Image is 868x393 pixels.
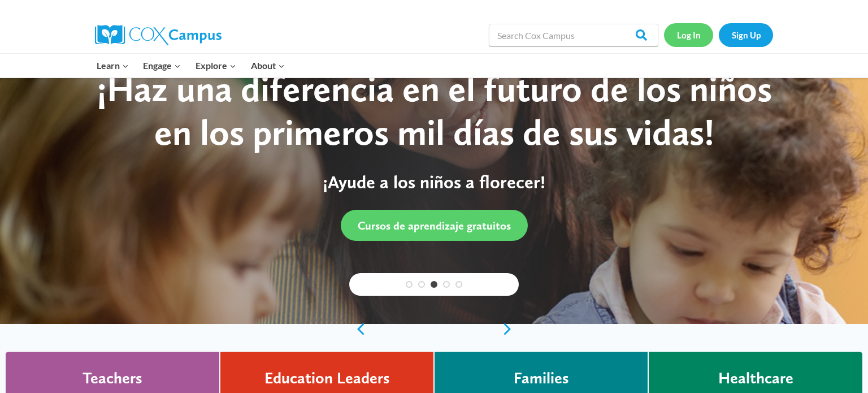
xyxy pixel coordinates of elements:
p: ¡Ayude a los niños a florecer! [81,171,787,193]
button: Child menu of Engage [136,54,189,77]
a: 2 [418,281,425,288]
button: Child menu of Learn [89,54,136,77]
a: Sign Up [719,23,773,46]
a: Log In [664,23,713,46]
h4: Education Leaders [264,369,390,388]
nav: Secondary Navigation [664,23,773,46]
nav: Primary Navigation [89,54,292,77]
h4: Teachers [83,369,142,388]
div: ¡Haz una diferencia en el futuro de los niños en los primeros mil días de sus vidas! [81,67,787,154]
button: Child menu of About [244,54,292,77]
a: 4 [443,281,450,288]
a: 3 [431,281,437,288]
input: Search Cox Campus [489,24,658,46]
a: next [502,322,519,336]
h4: Families [514,369,569,388]
a: 5 [455,281,462,288]
a: 1 [406,281,413,288]
a: Cursos de aprendizaje gratuitos [341,210,528,241]
div: content slider buttons [349,318,519,340]
h4: Healthcare [718,369,793,388]
img: Cox Campus [95,25,222,45]
span: Cursos de aprendizaje gratuitos [358,219,511,232]
a: previous [349,322,366,336]
button: Child menu of Explore [188,54,244,77]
